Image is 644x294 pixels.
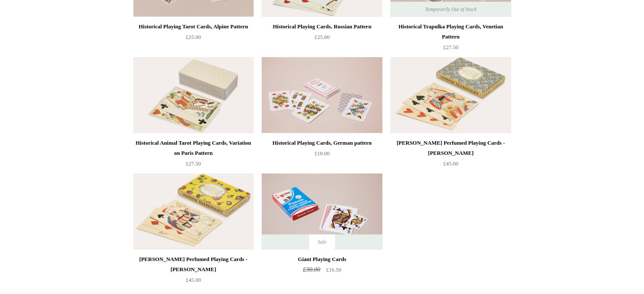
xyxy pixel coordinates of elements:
a: Historical Animal Tarot Playing Cards, Variation on Paris Pattern Historical Animal Tarot Playing... [133,57,254,133]
span: £18.00 [315,150,330,157]
span: £16.50 [326,267,341,273]
div: Historical Playing Tarot Cards, Alpine Pattern [135,22,252,32]
a: Antoinette Poisson Perfumed Playing Cards - Bien Aimee Antoinette Poisson Perfumed Playing Cards ... [133,173,254,250]
div: Giant Playing Cards [264,254,380,264]
a: Antoinette Poisson Perfumed Playing Cards - Tison Antoinette Poisson Perfumed Playing Cards - Tison [390,57,511,133]
div: Historical Playing Cards, German pattern [264,138,380,148]
a: Historical Playing Tarot Cards, Alpine Pattern £25.00 [133,22,254,56]
a: Giant Playing Cards £30.00 £16.50 [262,254,382,289]
a: Historical Trapulka Playing Cards, Venetian Pattern £27.50 [390,22,511,56]
span: Temporarily Out of Stock [417,2,485,17]
span: £27.50 [443,44,459,50]
a: [PERSON_NAME] Perfumed Playing Cards - [PERSON_NAME] £45.00 [133,254,254,289]
span: £30.00 [303,266,320,273]
a: Historical Playing Cards, German pattern Historical Playing Cards, German pattern [262,57,382,133]
div: Historical Animal Tarot Playing Cards, Variation on Paris Pattern [135,138,252,158]
a: [PERSON_NAME] Perfumed Playing Cards - [PERSON_NAME] £45.00 [390,138,511,173]
div: Historical Trapulka Playing Cards, Venetian Pattern [392,22,509,42]
a: Historical Animal Tarot Playing Cards, Variation on Paris Pattern £27.50 [133,138,254,173]
span: £25.00 [315,34,330,40]
a: Historical Playing Cards, Russian Pattern £25.00 [262,22,382,56]
div: [PERSON_NAME] Perfumed Playing Cards - [PERSON_NAME] [392,138,509,158]
a: Giant Playing Cards Giant Playing Cards Sale [262,173,382,250]
a: Historical Playing Cards, German pattern £18.00 [262,138,382,173]
img: Historical Playing Cards, German pattern [262,57,382,133]
img: Giant Playing Cards [262,173,382,250]
img: Historical Animal Tarot Playing Cards, Variation on Paris Pattern [133,57,254,133]
img: Antoinette Poisson Perfumed Playing Cards - Tison [390,57,511,133]
img: Antoinette Poisson Perfumed Playing Cards - Bien Aimee [133,173,254,250]
span: £27.50 [186,160,201,167]
span: £25.00 [186,34,201,40]
div: [PERSON_NAME] Perfumed Playing Cards - [PERSON_NAME] [135,254,252,275]
span: Sale [309,234,335,250]
span: £45.00 [186,277,201,283]
div: Historical Playing Cards, Russian Pattern [264,22,380,32]
span: £45.00 [443,160,459,167]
